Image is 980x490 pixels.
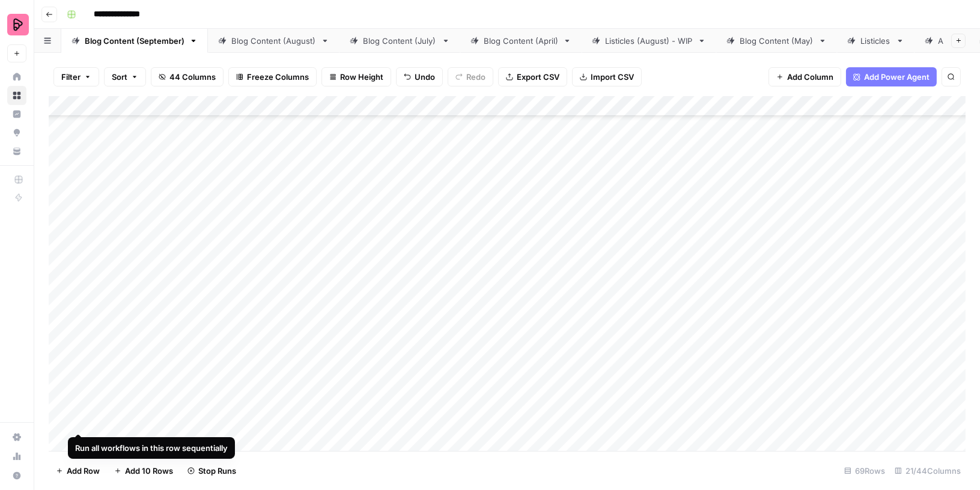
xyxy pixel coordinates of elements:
[860,35,891,47] div: Listicles
[340,71,383,83] span: Row Height
[846,67,937,86] button: Add Power Agent
[104,67,146,86] button: Sort
[125,465,173,477] span: Add 10 Rows
[7,10,26,40] button: Workspace: Preply
[7,447,26,466] a: Usage
[396,67,443,86] button: Undo
[169,71,216,83] span: 44 Columns
[890,461,966,480] div: 21/44 Columns
[7,67,26,86] a: Home
[61,71,81,83] span: Filter
[605,35,693,47] div: Listicles (August) - WIP
[582,29,716,53] a: Listicles (August) - WIP
[75,442,228,454] div: Run all workflows in this row sequentially
[7,142,26,161] a: Your Data
[7,123,26,142] a: Opportunities
[112,71,127,83] span: Sort
[107,461,180,480] button: Add 10 Rows
[363,35,437,47] div: Blog Content (July)
[7,466,26,485] button: Help + Support
[460,29,582,53] a: Blog Content (April)
[787,71,833,83] span: Add Column
[864,71,930,83] span: Add Power Agent
[572,67,642,86] button: Import CSV
[180,461,243,480] button: Stop Runs
[198,465,236,477] span: Stop Runs
[67,465,100,477] span: Add Row
[7,428,26,447] a: Settings
[7,104,26,124] a: Insights
[53,67,99,86] button: Filter
[716,29,837,53] a: Blog Content (May)
[85,35,184,47] div: Blog Content (September)
[415,71,435,83] span: Undo
[7,14,29,35] img: Preply Logo
[517,71,559,83] span: Export CSV
[247,71,309,83] span: Freeze Columns
[768,67,841,86] button: Add Column
[231,35,316,47] div: Blog Content (August)
[498,67,567,86] button: Export CSV
[208,29,339,53] a: Blog Content (August)
[49,461,107,480] button: Add Row
[839,461,890,480] div: 69 Rows
[837,29,915,53] a: Listicles
[484,35,558,47] div: Blog Content (April)
[466,71,485,83] span: Redo
[591,71,634,83] span: Import CSV
[740,35,814,47] div: Blog Content (May)
[339,29,460,53] a: Blog Content (July)
[228,67,317,86] button: Freeze Columns
[7,86,26,105] a: Browse
[321,67,391,86] button: Row Height
[151,67,224,86] button: 44 Columns
[448,67,493,86] button: Redo
[61,29,208,53] a: Blog Content (September)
